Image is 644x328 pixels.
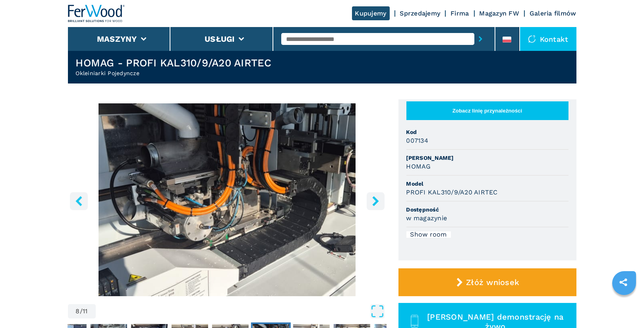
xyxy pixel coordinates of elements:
iframe: Chat [610,292,638,322]
span: Kod [406,128,569,136]
h3: 007134 [406,136,429,145]
img: Ferwood [68,5,125,22]
button: Usługi [205,34,235,44]
h3: HOMAG [406,162,431,171]
div: Kontakt [520,27,576,51]
span: [PERSON_NAME] [406,154,569,162]
span: 11 [83,308,88,314]
span: Dostępność [406,206,569,213]
span: 8 [76,308,80,314]
h3: w magazynie [406,213,447,223]
img: Okleiniarki Pojedyncze HOMAG PROFI KAL310/9/A20 AIRTEC [68,103,387,296]
h3: PROFI KAL310/9/A20 AIRTEC [406,188,498,197]
button: submit-button [474,30,487,48]
a: Kupujemy [352,6,390,20]
div: Show room [406,231,451,238]
img: Kontakt [528,35,536,43]
button: Złóż wniosek [398,268,576,296]
h2: Okleiniarki Pojedyncze [76,69,272,77]
button: Open Fullscreen [98,304,385,318]
a: Magazyn FW [480,10,520,17]
h1: HOMAG - PROFI KAL310/9/A20 AIRTEC [76,56,272,69]
a: Galeria filmów [530,10,576,17]
a: Firma [451,10,469,17]
button: left-button [70,192,88,210]
button: right-button [367,192,385,210]
a: Sprzedajemy [400,10,441,17]
a: sharethis [613,272,633,292]
div: Go to Slide 8 [68,103,387,296]
span: / [80,308,83,314]
button: Maszyny [97,34,137,44]
button: Zobacz linię przynależności [406,101,569,120]
span: Model [406,180,569,188]
span: Złóż wniosek [466,278,519,287]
